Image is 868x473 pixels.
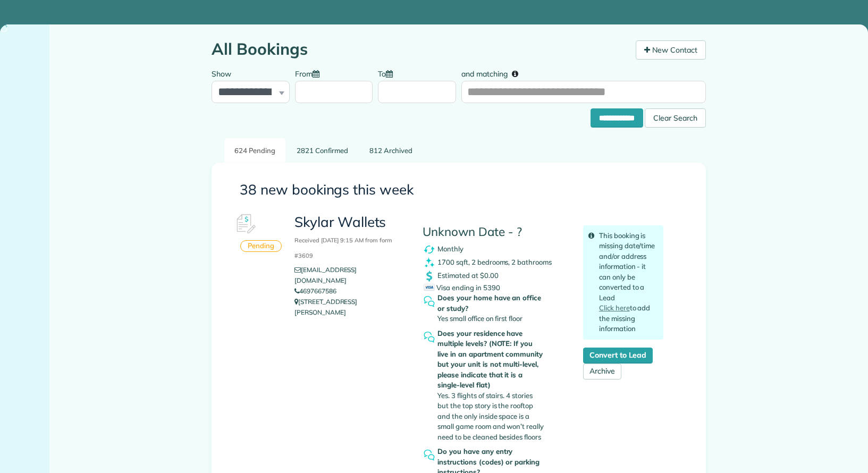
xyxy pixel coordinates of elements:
span: 1700 sqft, 2 bedrooms, 2 bathrooms [437,257,552,266]
a: 2821 Confirmed [286,138,358,163]
a: Click here [599,303,630,312]
small: Received [DATE] 9:15 AM from form #3609 [294,236,392,259]
span: Estimated at $0.00 [437,271,498,279]
img: question_symbol_icon-fa7b350da2b2fea416cef77984ae4cf4944ea5ab9e3d5925827a5d6b7129d3f6.png [423,295,436,308]
img: question_symbol_icon-fa7b350da2b2fea416cef77984ae4cf4944ea5ab9e3d5925827a5d6b7129d3f6.png [423,449,436,462]
img: question_symbol_icon-fa7b350da2b2fea416cef77984ae4cf4944ea5ab9e3d5925827a5d6b7129d3f6.png [423,331,436,344]
strong: Does your home have an office or study? [437,293,545,314]
img: clean_symbol_icon-dd072f8366c07ea3eb8378bb991ecd12595f4b76d916a6f83395f9468ae6ecae.png [423,256,436,269]
a: Clear Search [645,110,706,119]
div: Clear Search [645,108,706,128]
a: 812 Archived [359,138,423,163]
h3: 38 new bookings this week [240,182,678,198]
a: 4697667586 [294,287,336,295]
a: Convert to Lead [583,348,653,364]
a: Archive [583,364,621,379]
img: Booking #618927 [229,208,261,240]
label: To [378,63,398,83]
a: New Contact [636,40,706,60]
h4: Unknown Date - ? [423,225,567,239]
img: dollar_symbol_icon-bd8a6898b2649ec353a9eba708ae97d8d7348bddd7d2aed9b7e4bf5abd9f4af5.png [423,269,436,283]
span: Yes. 3 flights of stairs. 4 stories but the top story is the rooftop and the only inside space is... [437,391,544,441]
img: recurrence_symbol_icon-7cc721a9f4fb8f7b0289d3d97f09a2e367b638918f1a67e51b1e7d8abe5fb8d8.png [423,243,436,256]
div: This booking is missing date/time and/or address information - it can only be converted to a Lead... [583,225,663,340]
strong: Does your residence have multiple levels? (NOTE: If you live in an apartment community but your u... [437,328,545,391]
label: and matching [461,63,526,83]
a: [EMAIL_ADDRESS][DOMAIN_NAME] [294,266,357,284]
div: Pending [240,240,282,252]
span: Visa ending in 5390 [424,283,500,292]
p: [STREET_ADDRESS][PERSON_NAME] [294,297,407,318]
span: Monthly [437,244,464,252]
h3: Skylar Wallets [294,215,407,260]
span: Yes small office on first floor [437,314,523,323]
label: From [295,63,325,83]
a: 624 Pending [224,138,285,163]
h1: All Bookings [212,40,628,58]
